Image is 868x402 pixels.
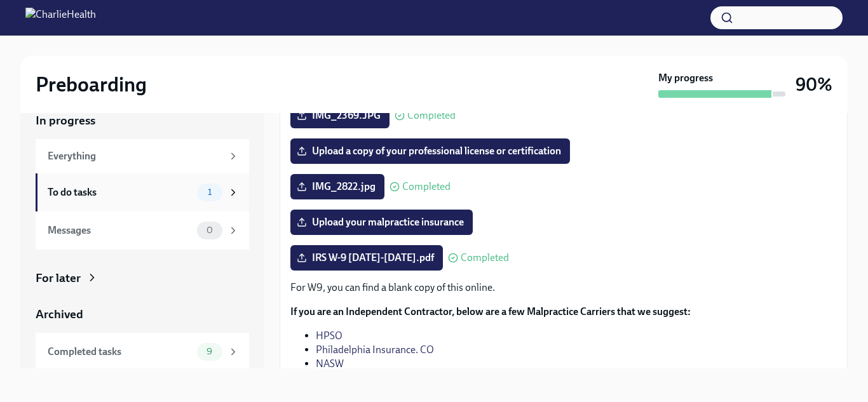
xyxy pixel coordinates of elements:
[36,270,249,286] a: For later
[290,210,473,235] label: Upload your malpractice insurance
[36,173,249,211] a: To do tasks1
[658,71,713,85] strong: My progress
[199,347,220,356] span: 9
[290,305,691,318] strong: If you are an Independent Contractor, below are a few Malpractice Carriers that we suggest:
[290,174,384,199] label: IMG_2822.jpg
[299,180,376,193] span: IMG_2822.jpg
[36,72,147,97] h2: Preboarding
[48,149,222,163] div: Everything
[290,103,390,128] label: IMG_2369.JPG
[290,281,837,295] p: For W9, you can find a blank copy of this online.
[36,270,81,286] div: For later
[36,211,249,250] a: Messages0
[461,253,509,263] span: Completed
[316,330,342,342] a: HPSO
[316,358,344,370] a: NASW
[25,8,96,28] img: CharlieHealth
[407,111,456,121] span: Completed
[36,306,249,323] a: Archived
[299,216,464,229] span: Upload your malpractice insurance
[299,145,561,157] span: Upload a copy of your professional license or certification
[299,251,434,264] span: IRS W-9 [DATE]-[DATE].pdf
[316,344,434,356] a: Philadelphia Insurance. CO
[48,345,192,359] div: Completed tasks
[290,138,570,164] label: Upload a copy of your professional license or certification
[402,182,451,192] span: Completed
[48,185,192,199] div: To do tasks
[36,139,249,173] a: Everything
[48,224,192,238] div: Messages
[36,112,249,129] a: In progress
[36,333,249,371] a: Completed tasks9
[796,73,832,96] h3: 90%
[200,187,219,197] span: 1
[299,109,381,122] span: IMG_2369.JPG
[199,225,220,235] span: 0
[290,245,443,271] label: IRS W-9 [DATE]-[DATE].pdf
